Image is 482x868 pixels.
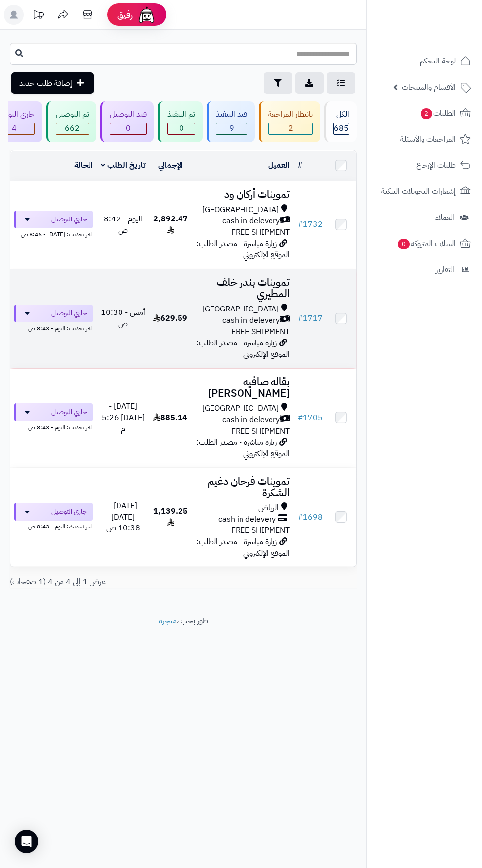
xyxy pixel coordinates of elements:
a: العملاء [373,206,476,229]
span: المراجعات والأسئلة [400,132,456,146]
div: الكل [333,109,349,120]
span: [DATE] - [DATE] 10:38 ص [106,500,140,534]
span: زيارة مباشرة - مصدر الطلب: الموقع الإلكتروني [196,238,290,261]
a: قيد التوصيل 0 [98,101,156,142]
span: 629.59 [153,312,187,324]
span: [GEOGRAPHIC_DATA] [202,204,279,216]
span: FREE SHIPMENT [231,425,290,437]
span: زيارة مباشرة - مصدر الطلب: الموقع الإلكتروني [196,436,290,460]
span: أمس - 10:30 ص [101,307,145,330]
span: التقارير [436,263,454,277]
span: [GEOGRAPHIC_DATA] [202,403,279,414]
span: FREE SHIPMENT [231,326,290,338]
img: logo-2.png [415,23,473,44]
a: الإجمالي [158,159,183,171]
span: 2,892.47 [153,213,188,236]
div: قيد التوصيل [110,109,147,120]
span: FREE SHIPMENT [231,525,290,536]
a: إضافة طلب جديد [11,72,94,94]
a: طلبات الإرجاع [373,154,476,177]
a: إشعارات التحويلات البنكية [373,180,476,203]
span: 2 [421,108,432,119]
a: السلات المتروكة0 [373,232,476,255]
a: الحالة [74,159,93,171]
span: 1,139.25 [153,505,188,528]
a: #1698 [298,511,323,523]
span: cash in delevery [222,414,280,426]
div: تم التنفيذ [167,109,195,120]
span: FREE SHIPMENT [231,226,290,238]
span: 685 [334,123,349,134]
a: تم التنفيذ 0 [156,101,205,142]
span: العملاء [435,211,454,224]
span: # [298,312,303,324]
span: 2 [269,123,312,134]
span: 885.14 [153,412,187,424]
a: # [298,159,302,171]
span: 0 [168,123,195,134]
span: زيارة مباشرة - مصدر الطلب: الموقع الإلكتروني [196,536,290,559]
span: جاري التوصيل [51,309,87,318]
a: التقارير [373,258,476,281]
div: اخر تحديث: [DATE] - 8:46 ص [14,228,93,239]
div: قيد التنفيذ [216,109,247,120]
span: لوحة التحكم [420,54,456,68]
div: عرض 1 إلى 4 من 4 (1 صفحات) [2,576,364,588]
span: [GEOGRAPHIC_DATA] [202,304,279,315]
span: 9 [216,123,247,134]
span: الأقسام والمنتجات [402,80,456,94]
a: قيد التنفيذ 9 [205,101,257,142]
img: ai-face.png [137,5,156,25]
h3: تموينات بندر خلف المطيري [196,277,290,300]
h3: بقاله صافيه [PERSON_NAME] [196,376,290,399]
span: جاري التوصيل [51,507,87,517]
div: Open Intercom Messenger [15,830,38,853]
a: المراجعات والأسئلة [373,127,476,151]
h3: تموينات أركان ود [196,189,290,200]
span: # [298,412,303,424]
a: تم التوصيل 662 [44,101,98,142]
a: متجرة [159,615,177,627]
span: cash in delevery [218,514,276,525]
a: تاريخ الطلب [101,159,146,171]
span: إشعارات التحويلات البنكية [381,185,456,198]
span: cash in delevery [222,216,280,227]
span: # [298,218,303,230]
span: [DATE] - [DATE] 5:26 م [102,401,145,435]
a: بانتظار المراجعة 2 [257,101,322,142]
a: #1717 [298,312,323,324]
span: زيارة مباشرة - مصدر الطلب: الموقع الإلكتروني [196,337,290,360]
span: الطلبات [420,106,456,120]
span: 662 [56,123,89,134]
div: بانتظار المراجعة [268,109,313,120]
a: لوحة التحكم [373,49,476,73]
a: تحديثات المنصة [26,5,51,27]
div: اخر تحديث: اليوم - 8:43 ص [14,521,93,531]
span: السلات المتروكة [397,237,456,250]
div: تم التوصيل [56,109,89,120]
span: اليوم - 8:42 ص [104,213,142,236]
h3: تموينات فرحان دغيم الشكرة [196,476,290,498]
span: إضافة طلب جديد [19,77,72,89]
a: الكل685 [322,101,359,142]
span: طلبات الإرجاع [416,158,456,172]
span: # [298,511,303,523]
span: 0 [110,123,146,134]
a: العميل [268,159,290,171]
span: رفيق [117,9,133,21]
span: جاري التوصيل [51,215,87,224]
span: جاري التوصيل [51,407,87,417]
a: #1705 [298,412,323,424]
span: الرياض [258,502,279,514]
a: الطلبات2 [373,101,476,125]
div: اخر تحديث: اليوم - 8:43 ص [14,421,93,432]
span: 0 [398,239,410,249]
div: اخر تحديث: اليوم - 8:43 ص [14,322,93,333]
a: #1732 [298,218,323,230]
span: cash in delevery [222,315,280,326]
